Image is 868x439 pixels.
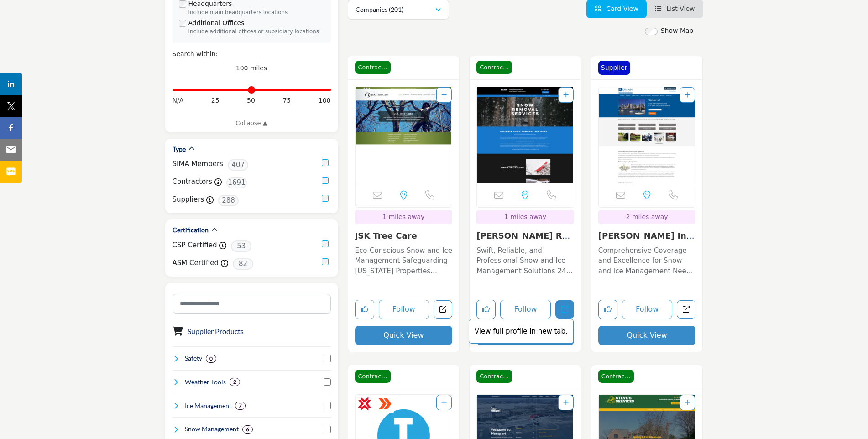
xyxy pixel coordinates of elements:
a: Add To List [563,91,569,99]
img: JSK Tree Care [356,87,452,183]
span: 75 [282,96,291,105]
a: Add To List [685,399,690,406]
b: 7 [239,402,242,409]
a: Add To List [441,91,447,99]
button: Follow [500,300,551,319]
label: CSP Certified [173,240,217,251]
h4: Snow Management: Snow management involves the removal, relocation, and mitigation of snow accumul... [185,424,239,434]
div: Include main headquarters locations [188,9,324,17]
span: N/A [173,96,184,105]
img: Risman Insurance Agencies [599,87,695,183]
span: 100 [319,96,331,105]
button: Like listing [476,300,496,319]
input: SIMA Members checkbox [322,159,329,166]
a: Add To List [441,399,447,406]
img: CSP Certified Badge Icon [358,397,371,411]
input: Select Safety checkbox [324,355,331,362]
a: [PERSON_NAME] Insurance Age... [598,231,695,251]
div: 0 Results For Safety [206,355,216,363]
label: Contractors [173,177,213,187]
h4: Ice Management: Ice management involves the control, removal, and prevention of ice accumulation ... [185,401,231,410]
a: JSK Tree Care [355,231,417,240]
div: Search within: [173,49,331,59]
span: Contractor [476,370,512,383]
a: Open Listing in new tab [356,87,452,183]
span: 2 miles away [626,213,668,220]
a: Open jsk-tree-care in new tab [434,300,452,319]
p: View full profile in new tab. [474,326,569,337]
a: Swift, Reliable, and Professional Snow and Ice Management Solutions 24/7 As a leader in the Snow ... [476,243,574,277]
span: 100 miles [236,64,267,72]
p: Comprehensive Coverage and Excellence for Snow and Ice Management Needs This company is a promine... [598,246,696,277]
button: Like listing [598,300,617,319]
input: Select Ice Management checkbox [324,402,331,409]
input: Suppliers checkbox [322,195,329,202]
img: Bento Snow Removal Service [477,87,574,183]
a: Open Listing in new tab [477,87,574,183]
span: Contractor [476,61,512,74]
button: Follow [622,300,673,319]
h2: Type [173,145,186,154]
p: Companies (201) [356,5,403,14]
span: 53 [231,240,251,252]
span: 407 [228,159,248,171]
button: Supplier Products [188,326,244,337]
span: 288 [218,195,239,206]
b: 6 [246,426,249,433]
a: Add To List [563,399,569,406]
span: 82 [233,258,253,270]
span: 50 [247,96,255,105]
a: View Card [595,5,638,12]
p: Swift, Reliable, and Professional Snow and Ice Management Solutions 24/7 As a leader in the Snow ... [476,246,574,277]
span: 1691 [226,177,247,188]
input: Search Category [173,294,331,314]
button: Follow [379,300,429,319]
input: Contractors checkbox [322,177,329,184]
span: Card View [606,5,638,12]
span: Contractor [355,61,391,74]
div: 6 Results For Snow Management [242,425,253,434]
button: Quick View [355,326,453,345]
span: Contractor [355,370,391,383]
h2: Certification [173,225,209,235]
button: Like listing [355,300,374,319]
a: Collapse ▲ [173,119,331,128]
a: [PERSON_NAME] Removal S... [476,231,570,251]
a: Open Listing in new tab [599,87,695,183]
div: 2 Results For Weather Tools [230,378,240,386]
h4: Safety: Safety refers to the measures, practices, and protocols implemented to protect individual... [185,354,202,363]
label: Show Map [661,26,694,36]
input: CSP Certified checkbox [322,240,329,247]
h3: JSK Tree Care [355,231,453,241]
p: Eco-Conscious Snow and Ice Management Safeguarding [US_STATE] Properties Specializing in snow and... [355,246,453,277]
input: ASM Certified checkbox [322,258,329,265]
img: ASM Certified Badge Icon [378,397,392,411]
a: Open risman-insurance-agencies in new tab [677,300,695,319]
a: Comprehensive Coverage and Excellence for Snow and Ice Management Needs This company is a promine... [598,243,696,277]
b: 2 [233,379,236,385]
div: 7 Results For Ice Management [235,402,246,410]
h4: Weather Tools: Weather Tools refer to instruments, software, and technologies used to monitor, pr... [185,377,226,387]
span: Contractor [598,370,634,383]
button: Quick View [598,326,696,345]
p: Supplier [601,63,627,73]
span: 1 miles away [504,213,546,220]
span: 1 miles away [382,213,424,220]
h3: Bento Snow Removal Service [476,231,574,241]
label: Additional Offices [188,18,245,28]
label: SIMA Members [173,159,223,169]
input: Select Snow Management checkbox [324,426,331,433]
a: Open bento-snow-removal-service in new tab [555,300,574,319]
input: Select Weather Tools checkbox [324,378,331,386]
h3: Risman Insurance Agencies [598,231,696,241]
label: ASM Certified [173,258,219,268]
b: 0 [209,355,213,362]
span: List View [666,5,695,12]
a: Eco-Conscious Snow and Ice Management Safeguarding [US_STATE] Properties Specializing in snow and... [355,243,453,277]
span: 25 [211,96,220,105]
a: View List [655,5,695,12]
label: Suppliers [173,194,204,205]
a: Add To List [685,91,690,99]
div: Include additional offices or subsidiary locations [188,28,324,36]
